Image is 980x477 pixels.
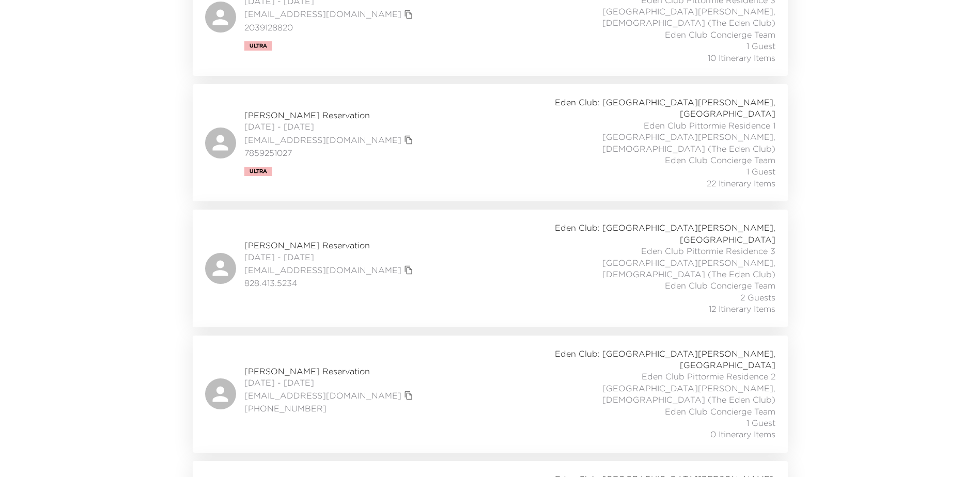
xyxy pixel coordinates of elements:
[244,147,416,158] span: 7859251027
[746,40,775,52] span: 1 Guest
[547,371,775,405] span: Eden Club Pittormie Residence 2 [GEOGRAPHIC_DATA][PERSON_NAME], [DEMOGRAPHIC_DATA] (The Eden Club)
[244,390,401,401] a: [EMAIL_ADDRESS][DOMAIN_NAME]
[244,134,401,146] a: [EMAIL_ADDRESS][DOMAIN_NAME]
[193,336,788,453] a: [PERSON_NAME] Reservation[DATE] - [DATE][EMAIL_ADDRESS][DOMAIN_NAME]copy primary member email[PHO...
[244,377,416,388] span: [DATE] - [DATE]
[547,120,775,154] span: Eden Club Pittormie Residence 1 [GEOGRAPHIC_DATA][PERSON_NAME], [DEMOGRAPHIC_DATA] (The Eden Club)
[244,121,416,132] span: [DATE] - [DATE]
[244,240,416,251] span: [PERSON_NAME] Reservation
[547,348,775,371] span: Eden Club: [GEOGRAPHIC_DATA][PERSON_NAME], [GEOGRAPHIC_DATA]
[665,280,775,291] span: Eden Club Concierge Team
[244,403,416,414] span: [PHONE_NUMBER]
[401,263,416,277] button: copy primary member email
[665,29,775,40] span: Eden Club Concierge Team
[740,292,775,303] span: 2 Guests
[665,154,775,166] span: Eden Club Concierge Team
[707,178,775,189] span: 22 Itinerary Items
[244,8,401,20] a: [EMAIL_ADDRESS][DOMAIN_NAME]
[710,428,775,440] span: 0 Itinerary Items
[746,417,775,428] span: 1 Guest
[193,84,788,201] a: [PERSON_NAME] Reservation[DATE] - [DATE][EMAIL_ADDRESS][DOMAIN_NAME]copy primary member email7859...
[244,109,416,121] span: [PERSON_NAME] Reservation
[193,210,788,327] a: [PERSON_NAME] Reservation[DATE] - [DATE][EMAIL_ADDRESS][DOMAIN_NAME]copy primary member email828....
[244,264,401,276] a: [EMAIL_ADDRESS][DOMAIN_NAME]
[401,133,416,147] button: copy primary member email
[401,388,416,403] button: copy primary member email
[665,406,775,417] span: Eden Club Concierge Team
[547,245,775,280] span: Eden Club Pittormie Residence 3 [GEOGRAPHIC_DATA][PERSON_NAME], [DEMOGRAPHIC_DATA] (The Eden Club)
[244,277,416,289] span: 828.413.5234
[250,168,267,174] span: Ultra
[547,97,775,120] span: Eden Club: [GEOGRAPHIC_DATA][PERSON_NAME], [GEOGRAPHIC_DATA]
[708,52,775,63] span: 10 Itinerary Items
[244,365,416,377] span: [PERSON_NAME] Reservation
[547,222,775,245] span: Eden Club: [GEOGRAPHIC_DATA][PERSON_NAME], [GEOGRAPHIC_DATA]
[250,43,267,49] span: Ultra
[709,303,775,314] span: 12 Itinerary Items
[401,7,416,22] button: copy primary member email
[244,251,416,263] span: [DATE] - [DATE]
[746,166,775,177] span: 1 Guest
[244,22,416,33] span: 2039128820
